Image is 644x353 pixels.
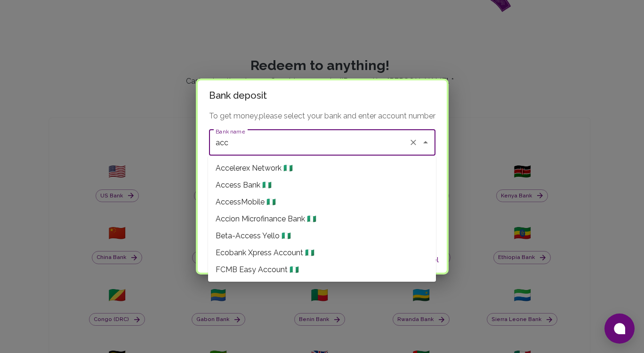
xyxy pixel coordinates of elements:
[216,213,316,225] span: Accion Microfinance Bank 🇳🇬
[209,110,435,122] p: To get money, please select your bank and enter account number
[216,230,291,242] span: Beta-Access Yello 🇳🇬
[216,180,272,191] span: Access Bank 🇳🇬
[216,247,314,259] span: Ecobank Xpress Account 🇳🇬
[198,80,447,110] h2: Bank deposit
[216,127,245,135] label: Bank name
[216,196,276,208] span: AccessMobile 🇳🇬
[216,264,299,275] span: FCMB Easy Account 🇳🇬
[216,163,293,174] span: Accelerex Network 🇳🇬
[419,136,432,149] button: Close
[407,136,420,149] button: Clear
[604,314,635,344] button: Open chat window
